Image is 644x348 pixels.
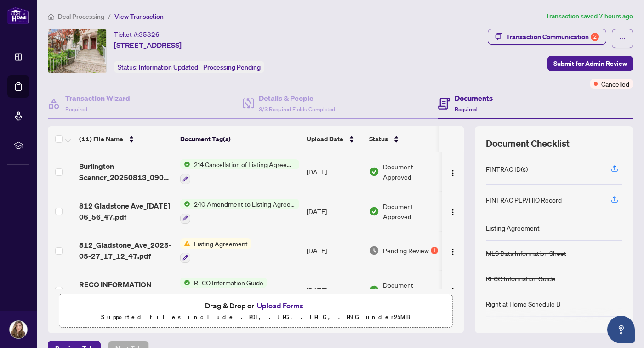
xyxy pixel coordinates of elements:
[486,137,570,150] span: Document Checklist
[307,134,343,144] span: Upload Date
[303,126,365,152] th: Upload Date
[180,238,251,263] button: Status IconListing Agreement
[205,300,306,312] span: Drag & Drop or
[180,278,267,302] button: Status IconRECO Information Guide
[445,164,460,179] button: Logo
[547,56,633,71] button: Submit for Admin Review
[190,238,251,249] span: Listing Agreement
[180,159,190,169] img: Status Icon
[486,164,528,174] div: FINTRAC ID(s)
[607,316,635,343] button: Open asap
[445,204,460,219] button: Logo
[190,199,299,209] span: 240 Amendment to Listing Agreement - Authority to Offer for Sale Price Change/Extension/Amendment(s)
[601,79,629,89] span: Cancelled
[486,273,555,284] div: RECO Information Guide
[369,167,379,177] img: Document Status
[180,238,190,249] img: Status Icon
[114,12,164,21] span: View Transaction
[58,12,104,21] span: Deal Processing
[190,159,299,169] span: 214 Cancellation of Listing Agreement - Authority to Offer for Lease
[449,248,456,255] img: Logo
[114,61,264,73] div: Status:
[259,106,335,113] span: 3/3 Required Fields Completed
[65,106,87,113] span: Required
[449,169,456,177] img: Logo
[383,280,440,300] span: Document Approved
[75,126,177,152] th: (11) File Name
[7,7,29,24] img: logo
[486,299,560,309] div: Right at Home Schedule B
[449,287,456,295] img: Logo
[506,29,599,44] div: Transaction Communication
[79,134,123,144] span: (11) File Name
[79,200,173,222] span: 812 Gladstone Ave_[DATE] 06_56_47.pdf
[431,247,438,254] div: 1
[303,270,365,310] td: [DATE]
[139,30,160,39] span: 35826
[59,294,452,328] span: Drag & Drop orUpload FormsSupported files include .PDF, .JPG, .JPEG, .PNG under25MB
[383,162,440,182] span: Document Approved
[114,40,182,51] span: [STREET_ADDRESS]
[365,126,444,152] th: Status
[65,93,130,104] h4: Transaction Wizard
[369,134,388,144] span: Status
[455,93,493,104] h4: Documents
[553,56,627,71] span: Submit for Admin Review
[259,93,335,104] h4: Details & People
[114,29,160,40] div: Ticket #:
[591,33,599,41] div: 2
[79,279,173,301] span: RECO INFORMATION [GEOGRAPHIC_DATA]pdf
[383,245,429,255] span: Pending Review
[445,243,460,258] button: Logo
[180,199,190,209] img: Status Icon
[190,278,267,288] span: RECO Information Guide
[486,195,562,205] div: FINTRAC PEP/HIO Record
[303,231,365,271] td: [DATE]
[369,285,379,295] img: Document Status
[65,312,447,323] p: Supported files include .PDF, .JPG, .JPEG, .PNG under 25 MB
[486,248,566,258] div: MLS Data Information Sheet
[369,245,379,255] img: Document Status
[79,161,173,183] span: Burlington Scanner_20250813_090651.pdf
[303,191,365,231] td: [DATE]
[445,283,460,297] button: Logo
[546,11,633,22] article: Transaction saved 7 hours ago
[383,201,440,221] span: Document Approved
[180,278,190,288] img: Status Icon
[455,106,477,113] span: Required
[108,11,111,22] li: /
[180,199,299,224] button: Status Icon240 Amendment to Listing Agreement - Authority to Offer for Sale Price Change/Extensio...
[139,63,261,71] span: Information Updated - Processing Pending
[180,159,299,184] button: Status Icon214 Cancellation of Listing Agreement - Authority to Offer for Lease
[488,29,606,45] button: Transaction Communication2
[48,13,54,20] span: home
[369,206,379,216] img: Document Status
[254,300,306,312] button: Upload Forms
[486,223,540,233] div: Listing Agreement
[79,239,173,261] span: 812_Gladstone_Ave_2025-05-27_17_12_47.pdf
[48,29,106,73] img: IMG-W12164543_1.jpg
[10,321,27,338] img: Profile Icon
[619,35,626,42] span: ellipsis
[449,209,456,216] img: Logo
[303,152,365,191] td: [DATE]
[177,126,303,152] th: Document Tag(s)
